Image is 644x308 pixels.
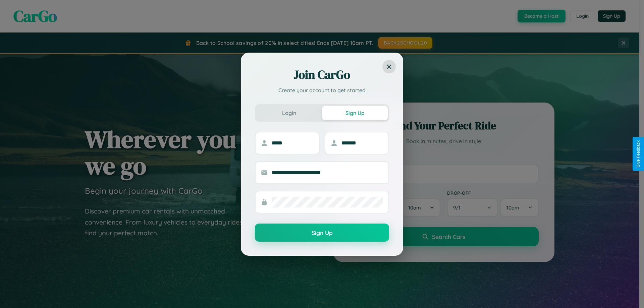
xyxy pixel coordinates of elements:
h2: Join CarGo [255,67,389,83]
div: Give Feedback [636,140,641,168]
button: Sign Up [322,106,388,120]
button: Login [256,106,322,120]
button: Sign Up [255,224,389,242]
p: Create your account to get started [255,86,389,94]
